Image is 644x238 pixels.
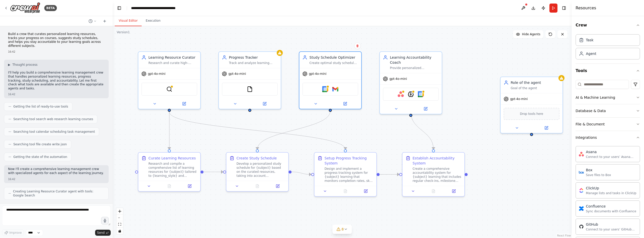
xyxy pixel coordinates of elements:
span: 8 [342,227,344,232]
div: Establish Accountability System [413,156,461,166]
img: Asana [579,152,584,157]
button: Click to speak your automation idea [101,217,109,224]
span: Drop tools here [520,111,543,116]
div: 16:42 [8,92,105,96]
div: Version 1 [117,30,130,34]
p: I'll help you build a comprehensive learning management crew that handles personalized learning r... [8,71,105,90]
span: Creating Learning Resource Curator agent with tools: Google Search [13,189,104,197]
div: Progress Tracker [229,55,278,60]
g: Edge from d01ade82-a942-4fa9-b692-943cde5a99f1 to 5ead7db6-b882-42b8-b599-d1ff9a426f1e [380,172,399,177]
g: Edge from b69ef252-001a-49d3-b732-dd881bf525eb to 32c9384e-bf9e-4608-8081-ca85c85b2529 [167,112,172,149]
button: fit view [116,221,123,228]
button: Improve [2,229,24,236]
p: Now I'll create a comprehensive learning management crew with specialized agents for each aspect ... [8,167,105,175]
button: Hide Agents [513,30,543,38]
img: Gmail [332,86,338,92]
span: Send [97,231,105,235]
span: Getting the state of the automation [13,155,67,159]
p: Build a crew that curates personalized learning resources, tracks your progress on courses, sugge... [8,32,105,48]
button: No output available [423,188,444,194]
span: Searching tool file create write json [13,142,67,146]
span: ▶ [8,63,10,67]
div: Role of the agentGoal of the agentgpt-4o-miniDrop tools here [500,77,563,133]
button: Open in side panel [170,101,198,107]
img: Confluence [579,206,584,211]
button: Hide left sidebar [116,5,123,12]
button: Open in side panel [250,101,279,107]
button: Start a new chat [101,18,109,24]
img: ClickUp [579,188,584,193]
span: gpt-4o-mini [389,77,407,81]
button: Tools [576,64,640,78]
img: FileReadTool [247,86,253,92]
button: AI & Machine Learning [576,91,640,104]
div: Curate Learning Resources [148,156,196,161]
button: ▶Thought process [8,63,37,67]
div: Connect to your users’ Asana accounts [586,155,637,159]
div: Connect to your users’ GitHub accounts [586,227,637,231]
button: Hide right sidebar [560,5,568,12]
img: Google Calendar [322,86,328,92]
button: Switch to previous chat [87,18,99,24]
span: gpt-4o-mini [510,97,528,101]
div: AI & Machine Learning [576,95,615,100]
div: Sync documents with Confluence [586,209,636,213]
span: gpt-4o-mini [309,72,327,76]
img: Box [579,170,584,175]
span: gpt-4o-mini [228,72,246,76]
g: Edge from 32c9384e-bf9e-4608-8081-ca85c85b2529 to 9ee8b54d-4b26-4e3c-be6f-e44f965a2d60 [204,169,223,175]
img: Logo [10,2,40,14]
button: Execution [142,16,165,26]
button: Open in side panel [181,183,198,189]
div: Box [586,167,611,173]
button: zoom out [116,215,123,221]
div: Learning Accountability CoachProvide personalized accountability support and motivation for {subj... [379,51,442,114]
div: Track and analyze learning progress for {subject} by monitoring completion rates, skill developme... [229,61,278,65]
div: Database & Data [576,108,606,113]
div: Establish Accountability SystemCreate a comprehensive accountability system for {subject} learnin... [402,152,465,197]
div: Setup Progress Tracking SystemDesign and implement a progress tracking system for {subject} learn... [314,152,377,197]
div: Study Schedule OptimizerCreate optimal study schedules for {subject} based on {available_time} pe... [299,51,362,109]
div: Study Schedule Optimizer [309,55,358,60]
div: Task [586,38,593,43]
button: Open in side panel [532,125,560,131]
div: Learning Resource Curator [148,55,197,60]
button: Delete node [354,43,361,49]
div: Progress TrackerTrack and analyze learning progress for {subject} by monitoring completion rates,... [218,51,281,109]
button: Open in side panel [411,106,440,112]
div: File & Document [576,122,605,127]
div: GitHub [586,222,637,227]
div: Design and implement a progress tracking system for {subject} learning that monitors completion r... [325,167,373,183]
span: Thought process [12,63,37,67]
g: Edge from 69a0a21c-1d31-4e67-80e5-c7d3eec174e2 to 9ee8b54d-4b26-4e3c-be6f-e44f965a2d60 [255,111,333,149]
button: Crew [576,18,640,32]
span: Searching tool search web research learning courses [13,117,93,121]
div: Develop a personalized study schedule for {subject} based on the curated resources, taking into a... [236,162,285,178]
div: Create Study Schedule [236,156,277,161]
div: Integrations [576,135,597,140]
span: gpt-4o-mini [148,72,166,76]
a: React Flow attribution [557,234,571,237]
button: Integrations [576,131,640,144]
div: Confluence [586,204,636,209]
div: Goal of the agent [511,86,559,90]
div: Learning Accountability Coach [390,55,439,65]
button: Open in side panel [357,188,374,194]
button: Send [95,230,111,236]
h4: Resources [576,5,596,11]
div: Research and compile a comprehensive list of learning resources for {subject} tailored to {learni... [148,162,197,178]
button: No output available [335,188,356,194]
div: Save files to Box [586,173,611,177]
button: zoom in [116,208,123,215]
button: No output available [159,183,180,189]
img: Google Calendar [418,91,424,97]
span: Getting the list of ready-to-use tools [13,105,68,109]
img: Asana [398,91,404,97]
div: Manage lists and tasks in ClickUp [586,191,636,195]
button: File & Document [576,118,640,131]
button: toggle interactivity [116,228,123,234]
button: Visual Editor [115,16,142,26]
div: BETA [44,5,57,11]
button: Open in side panel [445,188,462,194]
div: Asana [586,149,637,154]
